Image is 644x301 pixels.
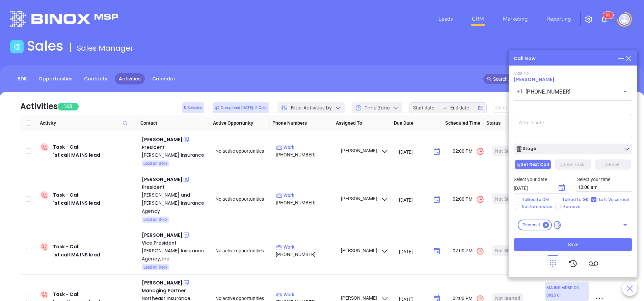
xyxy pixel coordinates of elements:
div: [PERSON_NAME] [142,175,183,183]
span: Remove [561,204,583,209]
p: Select your date [514,176,569,183]
div: 1st call MA INS lead [53,199,100,207]
span: 02:00 PM [453,147,484,156]
a: [PERSON_NAME] Insurance [142,151,206,159]
a: Reporting [544,12,573,26]
a: Calendar [148,73,180,84]
th: Due Date [391,115,441,131]
span: MA INS MDSR Q3 0925 C1 [546,284,587,299]
div: 1st call MA INS lead [53,151,100,159]
div: No active opportunities [215,195,270,203]
div: [PERSON_NAME] [142,135,183,144]
div: Not Started [495,146,520,156]
span: Work : [276,193,296,198]
a: Activities [115,73,145,84]
div: 1st call MA INS lead [53,251,100,259]
span: Work : [276,244,296,250]
button: Choose date, selected date is Oct 6, 2025 [430,193,444,206]
p: Select your time [577,176,633,183]
div: No active opportunities [215,247,270,254]
th: Status [484,115,531,131]
div: Activities [20,100,58,112]
span: Talked to DM [519,197,552,202]
img: logo [10,11,118,27]
div: [PERSON_NAME] [142,231,183,239]
span: 0 Selected [184,104,203,111]
div: Vice President [142,239,206,247]
a: Opportunities [34,73,77,84]
a: Marketing [500,12,530,26]
span: search [487,77,492,81]
span: Prospect [518,222,544,228]
span: [PERSON_NAME] [340,196,389,201]
div: Prospect [518,220,552,230]
th: Phone Numbers [270,115,333,131]
div: Call Now [514,55,536,62]
th: Assigned To [333,115,391,131]
span: [PERSON_NAME] [340,248,389,253]
img: iconSetting [585,15,593,23]
input: End date [450,104,477,111]
span: Call To [514,70,529,76]
th: Scheduled Time [441,115,484,131]
button: Edit Due Date [493,103,531,113]
span: Lead on Deck [143,160,167,167]
h1: Sales [27,38,63,54]
th: Active Opportunity [206,115,270,131]
span: 9 [608,13,611,18]
span: swap-right [442,105,448,110]
a: Contacts [80,73,111,84]
a: Leads [436,12,456,26]
span: [PERSON_NAME] [340,295,389,301]
a: [PERSON_NAME] and [PERSON_NAME] Insurance Agency [142,191,206,215]
span: Not Interested [519,204,555,209]
span: Activity [40,119,135,127]
button: Book [595,159,631,170]
div: President [142,144,206,151]
div: Managing Partner [142,287,206,294]
div: Task - Call [53,191,100,207]
span: Work : [276,292,296,297]
a: CRM [469,12,487,26]
div: Task - Call [53,243,100,259]
button: New Task [555,159,591,170]
p: [PHONE_NUMBER] [276,243,334,258]
input: MM/DD/YYYY [399,148,428,155]
span: 143 [58,103,79,110]
p: +1 [517,87,523,96]
span: Lead on Deck [143,264,167,271]
sup: 99 [603,12,613,19]
button: Choose date, selected date is Oct 8, 2025 [555,181,568,195]
span: Sales Manager [77,43,133,53]
span: Save [568,241,578,248]
span: 02:00 PM [453,195,484,204]
input: MM/DD/YYYY [399,196,428,203]
button: Choose date, selected date is Oct 6, 2025 [430,145,444,158]
div: No active opportunities [215,147,270,155]
input: MM/DD/YYYY [399,248,428,255]
p: [PHONE_NUMBER] [276,192,334,206]
button: Set Next Call [515,159,551,170]
span: Talked to GK [559,197,591,202]
img: user [619,14,630,25]
button: Open [620,220,630,230]
div: Task - Call [53,143,100,159]
span: Lead on Deck [143,216,167,223]
button: Open [620,87,630,96]
div: Stage [516,146,536,152]
a: [PERSON_NAME] Insurance Agency, Inc [142,247,206,263]
div: Not Started [495,245,520,256]
button: Stage [514,144,632,154]
span: +8 [554,221,561,229]
a: [PERSON_NAME] [514,76,555,83]
input: Search… [493,75,615,83]
div: [PERSON_NAME] [142,279,183,287]
span: to [442,105,448,110]
p: [PHONE_NUMBER] [276,144,334,158]
th: Contact [138,115,207,131]
input: Start date [413,104,439,111]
